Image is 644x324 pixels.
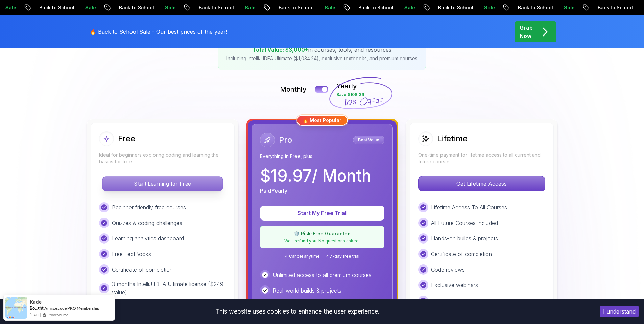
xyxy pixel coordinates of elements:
h2: Lifetime [437,133,468,144]
p: Back to School [113,4,159,11]
p: Exclusive webinars [431,281,478,289]
p: Real-world builds & projects [273,286,341,295]
p: in courses, tools, and resources [226,46,418,54]
p: Paid Yearly [260,187,287,195]
p: Back to School [432,4,478,11]
p: Sale [398,4,420,11]
a: Get Lifetime Access [418,180,545,187]
p: Back to School [512,4,558,11]
p: Start Learning for Free [102,177,222,191]
img: provesource social proof notification image [5,297,27,319]
p: Unlimited access to all premium courses [273,271,372,279]
p: $ 19.97 / Month [260,168,371,184]
button: Start My Free Trial [260,206,384,221]
a: Start My Free Trial [260,210,384,216]
p: Sale [239,4,260,11]
p: Sale [79,4,101,11]
p: Sale [478,4,500,11]
p: Back to School [352,4,398,11]
p: Sale [558,4,579,11]
p: Free TextBooks [112,250,151,258]
p: Beginner friendly free courses [112,203,186,211]
span: [DATE] [30,312,41,318]
p: Monthly [280,85,307,94]
p: Everything in Free, plus [260,153,384,160]
p: Lifetime Access To All Courses [431,203,507,211]
span: Kade [30,299,42,305]
p: Back to School [33,4,79,11]
p: Quizzes & coding challenges [112,219,182,227]
p: One-time payment for lifetime access to all current and future courses. [418,152,545,165]
div: This website uses cookies to enhance the user experience. [5,304,590,319]
p: Best Value [354,137,383,143]
a: Amigoscode PRO Membership [44,306,99,311]
p: We'll refund you. No questions asked. [264,238,380,244]
p: Certificate of completion [431,250,492,258]
p: Grab Now [520,24,533,40]
h2: Free [118,133,135,144]
p: Start My Free Trial [268,209,376,217]
button: Start Learning for Free [102,176,223,191]
p: Including IntelliJ IDEA Ultimate ($1,034.24), exclusive textbooks, and premium courses [226,55,418,62]
p: Tools and Apps [431,297,469,305]
p: Certificate of completion [112,265,173,274]
span: ✓ 7-day free trial [325,254,359,259]
p: Hands-on builds & projects [431,234,498,242]
span: ✓ Cancel anytime [285,254,320,259]
p: Code reviews [431,265,465,274]
h2: Pro [279,135,292,145]
a: Start Learning for Free [99,180,226,187]
p: Sale [159,4,181,11]
p: 3 months IntelliJ IDEA Ultimate license ($249 value) [112,280,226,296]
p: Back to School [193,4,239,11]
p: Ideal for beginners exploring coding and learning the basics for free. [99,152,226,165]
button: Get Lifetime Access [418,176,545,191]
p: Back to School [592,4,638,11]
a: ProveSource [47,312,68,318]
p: 🔥 Back to School Sale - Our best prices of the year! [90,28,227,36]
button: Accept cookies [600,306,639,317]
p: Back to School [272,4,318,11]
span: Bought [30,305,44,311]
p: Get Lifetime Access [419,176,545,191]
p: 🛡️ Risk-Free Guarantee [264,230,380,237]
p: Learning analytics dashboard [112,234,184,242]
p: All Future Courses Included [431,219,498,227]
span: Total Value: $3,000+ [253,46,308,53]
p: Sale [318,4,340,11]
